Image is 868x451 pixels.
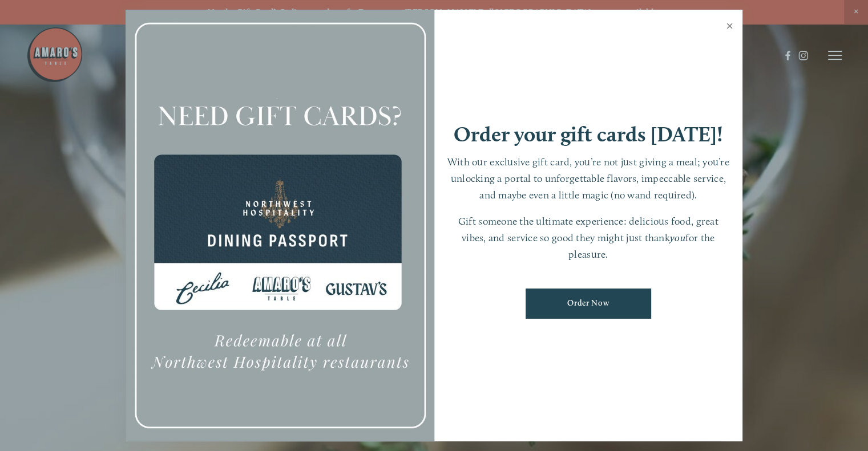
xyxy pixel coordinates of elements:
h1: Order your gift cards [DATE]! [454,124,723,145]
em: you [670,231,685,243]
a: Close [718,11,741,43]
p: Gift someone the ultimate experience: delicious food, great vibes, and service so good they might... [446,213,732,262]
p: With our exclusive gift card, you’re not just giving a meal; you’re unlocking a portal to unforge... [446,154,732,203]
a: Order Now [526,289,651,319]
